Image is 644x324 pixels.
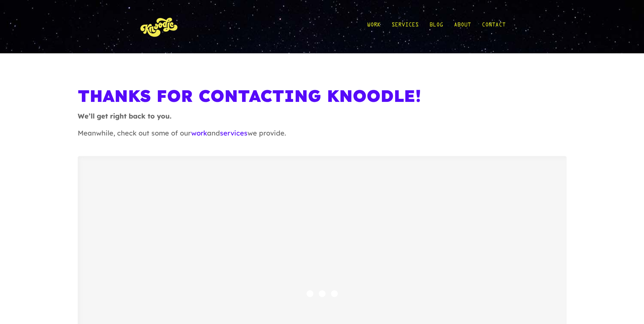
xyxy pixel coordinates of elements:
strong: We’ll get right back to you. [78,112,171,120]
a: work [191,129,207,137]
a: Blog [429,11,443,42]
p: Meanwhile, check out some of our and we provide. [78,128,567,145]
img: KnoLogo(yellow) [139,11,180,42]
a: Contact [482,11,505,42]
a: Services [391,11,419,42]
a: services [220,129,247,137]
a: Work [367,11,381,42]
h1: Thanks For Contacting Knoodle! [78,86,567,111]
a: About [454,11,471,42]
